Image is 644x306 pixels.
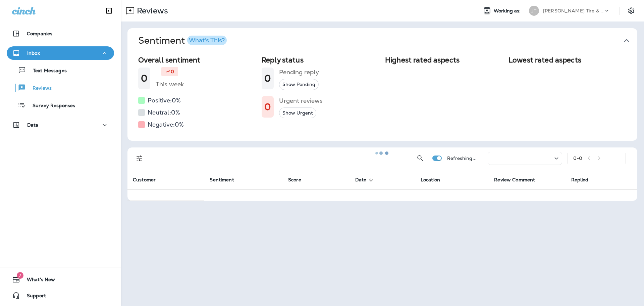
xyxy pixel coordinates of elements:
p: Survey Responses [26,103,75,109]
button: 7What's New [7,273,114,286]
button: Reviews [7,81,114,95]
button: Survey Responses [7,98,114,112]
button: Support [7,289,114,302]
button: Collapse Sidebar [100,4,118,17]
button: Data [7,118,114,132]
button: Inbox [7,46,114,60]
p: Companies [27,31,52,36]
span: What's New [20,277,55,285]
span: 7 [17,272,23,279]
button: Text Messages [7,63,114,77]
span: Support [20,293,46,301]
button: Companies [7,27,114,40]
p: Reviews [26,85,52,92]
p: Data [27,122,39,128]
p: Inbox [27,50,40,56]
p: Text Messages [26,68,67,74]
